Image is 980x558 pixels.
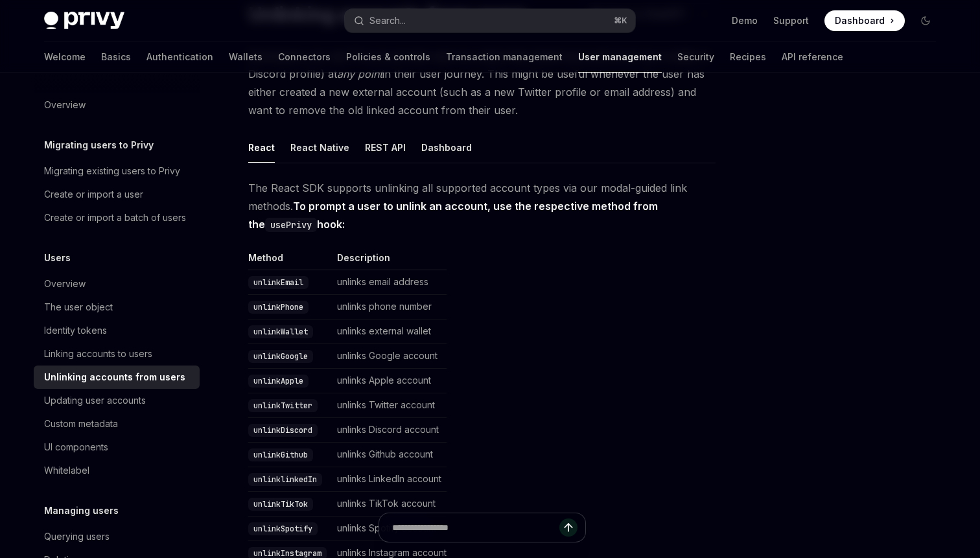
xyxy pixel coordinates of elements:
[332,492,447,517] td: unlinks TikTok account
[34,342,200,366] a: Linking accounts to users
[44,439,108,455] div: UI components
[824,10,905,31] a: Dashboard
[248,424,318,437] code: unlinkDiscord
[34,366,200,389] a: Unlinking accounts from users
[34,389,200,412] a: Updating user accounts
[248,251,332,270] th: Method
[44,210,186,226] div: Create or import a batch of users
[44,163,180,179] div: Migrating existing users to Privy
[248,301,309,314] code: unlinkPhone
[44,97,86,113] div: Overview
[332,270,447,295] td: unlinks email address
[34,93,200,117] a: Overview
[332,393,447,418] td: unlinks Twitter account
[578,41,662,73] a: User management
[332,251,447,270] th: Description
[34,272,200,296] a: Overview
[248,448,313,461] code: unlinkGithub
[345,9,635,32] button: Search...⌘K
[44,393,146,408] div: Updating user accounts
[34,319,200,342] a: Identity tokens
[146,41,213,73] a: Authentication
[44,369,185,385] div: Unlinking accounts from users
[248,200,658,231] strong: To prompt a user to unlink an account, use the respective method from the hook:
[369,13,406,29] div: Search...
[248,399,318,412] code: unlinkTwitter
[248,132,275,163] button: React
[677,41,714,73] a: Security
[44,463,89,478] div: Whitelabel
[835,14,885,27] span: Dashboard
[614,16,627,26] span: ⌘ K
[248,375,309,388] code: unlinkApple
[34,412,200,436] a: Custom metadata
[332,344,447,369] td: unlinks Google account
[44,529,110,544] div: Querying users
[34,459,200,482] a: Whitelabel
[34,183,200,206] a: Create or import a user
[44,503,119,518] h5: Managing users
[290,132,349,163] button: React Native
[265,218,317,232] code: usePrivy
[34,525,200,548] a: Querying users
[44,137,154,153] h5: Migrating users to Privy
[773,14,809,27] a: Support
[248,276,309,289] code: unlinkEmail
[248,179,716,233] span: The React SDK supports unlinking all supported account types via our modal-guided link methods.
[248,47,716,119] span: Developers can use Privy to prompt users to unlink their linked accounts (such as a wallet or Dis...
[44,276,86,292] div: Overview
[730,41,766,73] a: Recipes
[101,41,131,73] a: Basics
[248,473,322,486] code: unlinklinkedIn
[44,416,118,432] div: Custom metadata
[44,346,152,362] div: Linking accounts to users
[248,498,313,511] code: unlinkTikTok
[248,350,313,363] code: unlinkGoogle
[248,325,313,338] code: unlinkWallet
[34,159,200,183] a: Migrating existing users to Privy
[915,10,936,31] button: Toggle dark mode
[44,323,107,338] div: Identity tokens
[421,132,472,163] button: Dashboard
[337,67,382,80] em: any point
[365,132,406,163] button: REST API
[559,518,577,537] button: Send message
[44,250,71,266] h5: Users
[44,41,86,73] a: Welcome
[332,369,447,393] td: unlinks Apple account
[34,436,200,459] a: UI components
[44,187,143,202] div: Create or import a user
[332,418,447,443] td: unlinks Discord account
[44,299,113,315] div: The user object
[446,41,563,73] a: Transaction management
[332,467,447,492] td: unlinks LinkedIn account
[332,443,447,467] td: unlinks Github account
[44,12,124,30] img: dark logo
[229,41,262,73] a: Wallets
[278,41,331,73] a: Connectors
[34,296,200,319] a: The user object
[332,320,447,344] td: unlinks external wallet
[34,206,200,229] a: Create or import a batch of users
[332,295,447,320] td: unlinks phone number
[732,14,758,27] a: Demo
[782,41,843,73] a: API reference
[346,41,430,73] a: Policies & controls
